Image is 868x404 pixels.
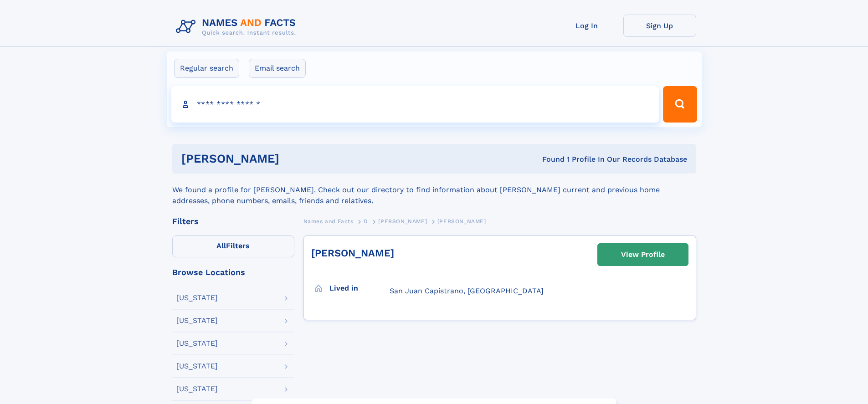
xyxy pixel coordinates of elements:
label: Filters [172,235,294,257]
span: All [216,241,226,250]
span: [PERSON_NAME] [437,218,486,225]
label: Regular search [174,59,239,78]
div: [US_STATE] [176,294,218,302]
h3: Lived in [329,281,390,296]
a: Sign Up [623,15,696,37]
div: [US_STATE] [176,385,218,393]
div: View Profile [621,244,665,265]
div: Found 1 Profile In Our Records Database [411,154,687,164]
a: Log In [550,15,623,37]
button: Search Button [663,86,697,123]
input: search input [171,86,659,123]
span: San Juan Capistrano, [GEOGRAPHIC_DATA] [390,286,544,295]
span: D [364,218,368,225]
label: Email search [249,59,306,78]
a: [PERSON_NAME] [311,247,394,259]
a: [PERSON_NAME] [378,215,427,227]
a: D [364,215,368,227]
h1: [PERSON_NAME] [181,153,411,164]
div: [US_STATE] [176,340,218,347]
div: [US_STATE] [176,317,218,324]
div: We found a profile for [PERSON_NAME]. Check out our directory to find information about [PERSON_N... [172,174,696,206]
div: Browse Locations [172,268,294,276]
a: Names and Facts [303,215,354,227]
div: [US_STATE] [176,363,218,370]
div: Filters [172,217,294,225]
img: Logo Names and Facts [172,15,303,39]
a: View Profile [598,244,688,266]
span: [PERSON_NAME] [378,218,427,225]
